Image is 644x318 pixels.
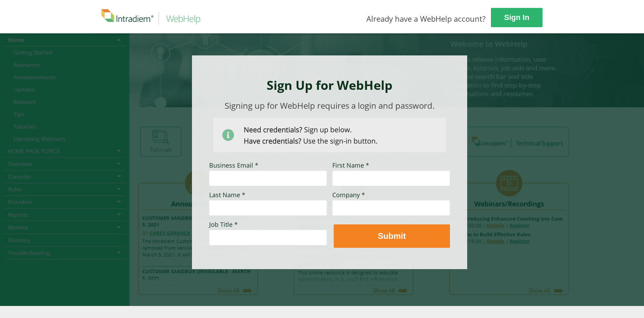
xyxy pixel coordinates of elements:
strong: Sign In [504,13,529,22]
span: Already have a WebHelp account? [366,13,486,24]
img: Need Credentials? Sign up below. Have Credentials? Use the sign-in button. [213,118,446,152]
strong: Submit [378,231,406,241]
a: Sign In [491,8,543,27]
span: Signing up for WebHelp requires a login and password. [225,100,434,111]
strong: Sign Up for WebHelp [267,77,393,94]
span: First Name * [332,161,369,169]
span: Company * [332,191,365,199]
span: Job Title * [209,220,238,229]
span: Business Email * [209,161,258,169]
span: Last Name * [209,191,245,199]
button: Submit [334,224,450,248]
